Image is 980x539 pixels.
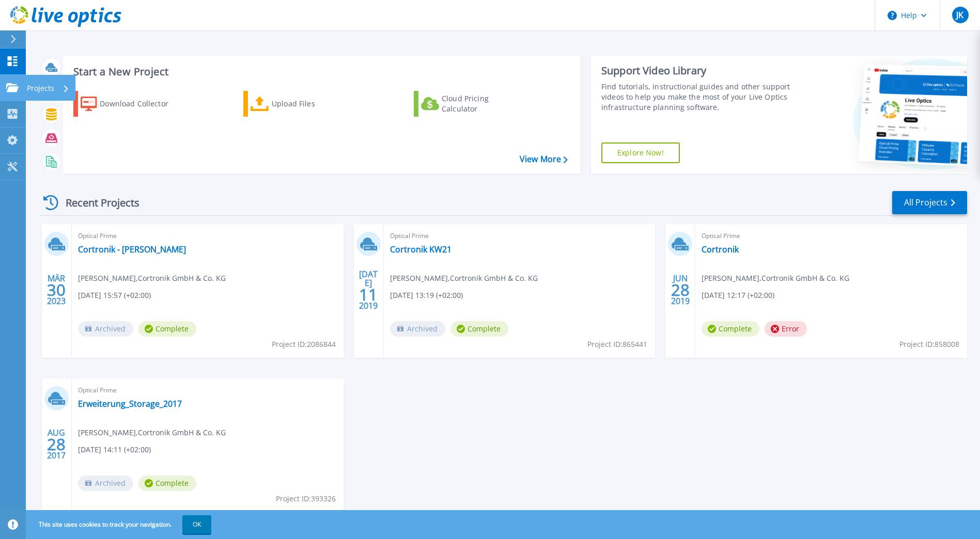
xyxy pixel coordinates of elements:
[702,244,739,255] a: Cortronik
[702,273,849,284] span: [PERSON_NAME] , Cortronik GmbH & Co. KG
[587,339,647,350] span: Project ID: 865441
[78,321,133,337] span: Archived
[28,515,211,534] span: This site uses cookies to track your navigation.
[601,142,680,163] a: Explore Now!
[671,271,690,309] div: JUN 2019
[442,93,524,114] div: Cloud Pricing Calculator
[601,64,793,77] div: Support Video Library
[414,91,529,117] a: Cloud Pricing Calculator
[78,244,186,255] a: Cortronik - [PERSON_NAME]
[78,444,151,455] span: [DATE] 14:11 (+02:00)
[78,273,226,284] span: [PERSON_NAME] , Cortronik GmbH & Co. KG
[390,290,463,301] span: [DATE] 13:19 (+02:00)
[390,273,538,284] span: [PERSON_NAME] , Cortronik GmbH & Co. KG
[73,91,189,117] a: Download Collector
[390,244,452,255] a: Cortronik KW21
[138,475,196,491] span: Complete
[78,427,226,438] span: [PERSON_NAME] , Cortronik GmbH & Co. KG
[182,515,211,534] button: OK
[27,75,54,102] p: Projects
[390,230,649,242] span: Optical Prime
[520,154,568,164] a: View More
[47,286,66,294] span: 30
[956,11,963,19] span: JK
[359,271,378,309] div: [DATE] 2019
[46,425,66,463] div: AUG 2017
[765,321,807,337] span: Error
[390,321,445,337] span: Archived
[78,290,151,301] span: [DATE] 15:57 (+02:00)
[276,493,336,504] span: Project ID: 393326
[138,321,196,337] span: Complete
[892,191,967,214] a: All Projects
[73,66,567,77] h3: Start a New Project
[702,321,759,337] span: Complete
[78,399,182,409] a: Erweiterung_Storage_2017
[243,91,359,117] a: Upload Files
[272,339,336,350] span: Project ID: 2086844
[40,190,153,215] div: Recent Projects
[78,475,133,491] span: Archived
[601,82,793,113] div: Find tutorials, instructional guides and other support videos to help you make the most of your L...
[702,230,961,242] span: Optical Prime
[78,385,337,396] span: Optical Prime
[46,271,66,309] div: MÄR 2023
[272,93,354,114] div: Upload Files
[702,290,774,301] span: [DATE] 12:17 (+02:00)
[47,440,66,449] span: 28
[899,339,959,350] span: Project ID: 858008
[450,321,508,337] span: Complete
[100,93,182,114] div: Download Collector
[359,290,378,299] span: 11
[671,286,690,294] span: 28
[78,230,337,242] span: Optical Prime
